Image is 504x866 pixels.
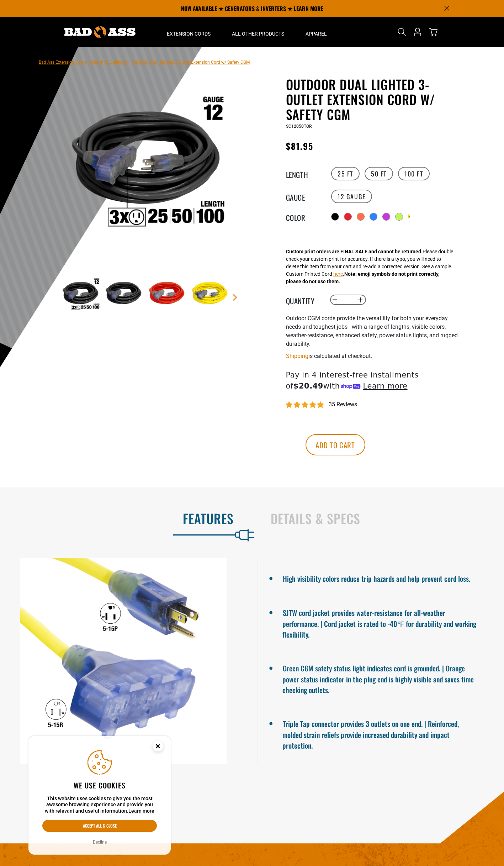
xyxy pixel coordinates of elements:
legend: Color [286,212,322,221]
strong: Note: emoji symbols do not print correctly, please do not use them. [286,271,439,284]
button: here [333,270,343,278]
h1: Outdoor Dual Lighted 3-Outlet Extension Cord w/ Safety CGM [286,77,460,122]
summary: Extension Cords [156,17,221,47]
img: black [103,274,144,315]
button: Accept all & close [42,820,157,832]
span: 35 reviews [329,401,357,408]
div: Yellow [408,213,410,220]
div: is calculated at checkout. [286,351,460,361]
a: Next [232,294,239,301]
img: neon yellow [189,274,230,315]
span: › [88,60,90,65]
a: Return to Collection [91,60,129,65]
span: SC12050TOR [286,124,312,129]
span: Extension Cords [167,31,211,37]
a: Learn more [128,808,154,814]
span: 4.80 stars [286,402,325,408]
summary: Apparel [295,17,338,47]
div: Please double check your custom print for accuracy. If there is a typo, you will need to delete t... [286,248,453,285]
summary: Search [396,26,408,38]
button: Add to cart [306,434,365,455]
li: Triple Tap connector provides 3 outlets on one end. | Reinforced, molded strain reliefs provide i... [282,717,479,751]
li: SJTW cord jacket provides water-resistance for all-weather performance. | Cord jacket is rated to... [282,606,479,640]
img: Bad Ass Extension Cords [64,26,136,38]
label: 50 FT [365,167,393,180]
img: red [146,274,187,315]
span: › [130,60,132,65]
h2: We use cookies [42,781,157,790]
p: This website uses cookies to give you the most awesome browsing experience and provide you with r... [42,796,157,814]
label: Quantity [286,295,322,305]
span: All Other Products [232,31,284,37]
label: 100 FT [398,167,430,180]
span: Outdoor Dual Lighted 3-Outlet Extension Cord w/ Safety CGM [133,60,250,65]
span: Outdoor CGM cords provide the versatility for both your everyday needs and toughest jobs - with a... [286,315,458,347]
li: Green CGM safety status light indicates cord is grounded. | Orange power status indicator in the ... [282,661,479,695]
label: 25 FT [331,167,360,180]
label: 12 Gauge [331,190,372,203]
strong: Custom print orders are FINAL SALE and cannot be returned. [286,249,423,254]
aside: Cookie Consent [28,736,171,855]
summary: All Other Products [221,17,295,47]
h2: Details & Specs [271,511,489,526]
a: Bad Ass Extension Cords [39,60,87,65]
span: Apparel [306,31,327,37]
nav: breadcrumbs [39,58,250,66]
li: High visibility colors reduce trip hazards and help prevent cord loss. [282,571,479,584]
legend: Gauge [286,192,322,201]
span: $81.95 [286,139,313,152]
h2: Features [15,511,234,526]
legend: Length [286,169,322,178]
button: Decline [91,839,109,846]
a: Shipping [286,353,308,359]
